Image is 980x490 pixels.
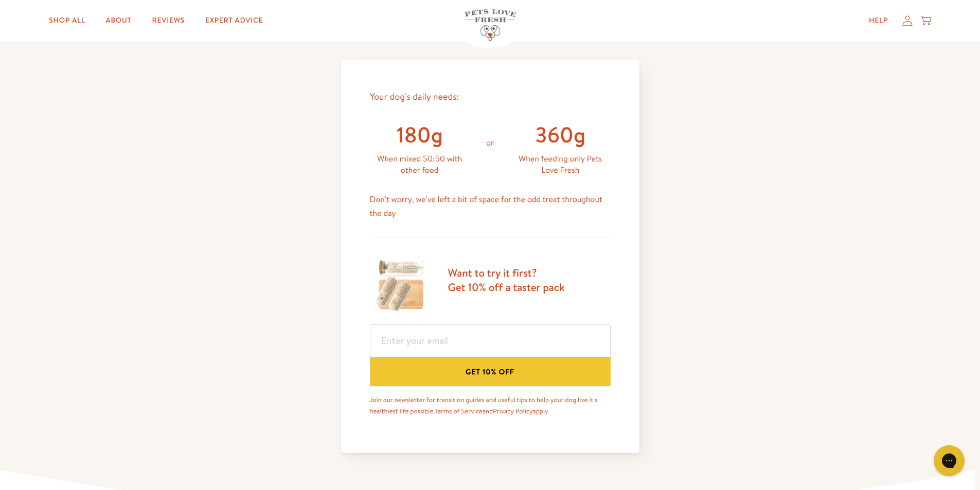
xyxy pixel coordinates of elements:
[370,121,470,149] div: 180g
[370,153,470,176] p: When mixed 50:50 with other food
[929,442,970,480] iframe: Gorgias live chat messenger
[370,324,611,357] input: Enter your email
[861,10,896,31] a: Help
[510,121,610,149] div: 360g
[97,10,139,31] a: About
[510,153,610,176] p: When feeding only Pets Love Fresh
[370,193,611,221] p: Don't worry, we've left a bit of space for the odd treat throughout the day
[465,9,516,41] img: Pets Love Fresh
[370,357,611,386] button: Sign Up
[448,266,565,294] h3: Want to try it first? Get 10% off a taster pack
[197,10,271,31] a: Expert Advice
[41,10,93,31] a: Shop All
[144,10,193,31] a: Reviews
[370,255,432,316] img: Try fresh dog food
[486,137,494,149] span: or
[435,407,483,416] a: Terms of Service
[370,89,611,105] div: Your dog's daily needs:
[370,394,611,417] p: Join our newsletter for transition guides and useful tips to help your dog live it's healthiest l...
[493,407,532,416] a: Privacy Policy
